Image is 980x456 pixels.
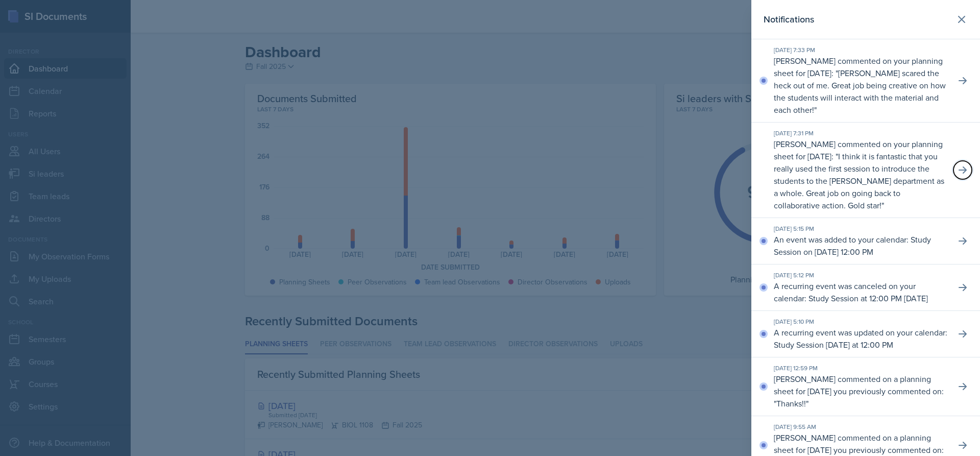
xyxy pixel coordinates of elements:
[764,12,814,27] h2: Notifications
[774,138,947,211] p: [PERSON_NAME] commented on your planning sheet for [DATE]: " "
[774,224,947,233] div: [DATE] 5:15 PM
[774,317,947,326] div: [DATE] 5:10 PM
[774,129,947,138] div: [DATE] 7:31 PM
[776,398,806,409] p: Thanks!!
[774,45,947,55] div: [DATE] 7:33 PM
[774,280,947,304] p: A recurring event was canceled on your calendar: Study Session at 12:00 PM [DATE]
[774,151,944,211] p: I think it is fantastic that you really used the first session to introduce the students to the [...
[774,55,947,116] p: [PERSON_NAME] commented on your planning sheet for [DATE]: " "
[774,422,947,431] div: [DATE] 9:55 AM
[774,67,946,115] p: [PERSON_NAME] scared the heck out of me. Great job being creative on how the students will intera...
[774,364,947,373] div: [DATE] 12:59 PM
[774,233,947,258] p: An event was added to your calendar: Study Session on [DATE] 12:00 PM
[774,271,947,280] div: [DATE] 5:12 PM
[774,326,947,351] p: A recurring event was updated on your calendar: Study Session [DATE] at 12:00 PM
[774,373,947,410] p: [PERSON_NAME] commented on a planning sheet for [DATE] you previously commented on: " "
